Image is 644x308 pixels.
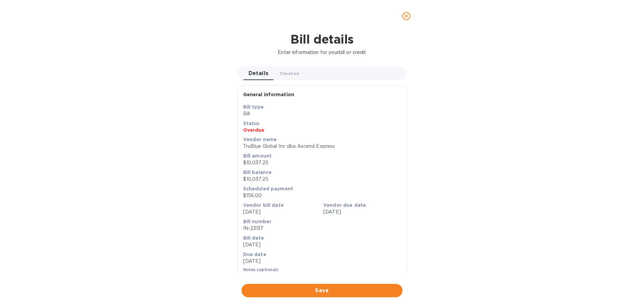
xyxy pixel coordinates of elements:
b: Bill date [243,235,264,241]
b: Due date [243,252,266,257]
b: General information [243,92,294,97]
p: Bill [243,110,401,117]
span: Timeline [279,70,300,77]
p: [DATE] [323,208,401,215]
p: IN-23137 [243,225,401,232]
p: Enter information for your bill or credit [5,49,639,56]
span: Save [247,287,397,295]
p: Overdue [243,127,401,133]
b: Scheduled payment [243,186,293,191]
p: [DATE] [243,208,321,215]
p: $156.00 [243,192,401,199]
input: Enter notes [243,273,401,283]
p: $10,037.25 [243,159,401,166]
b: Status [243,121,260,126]
b: Bill balance [243,170,272,175]
b: Bill amount [243,153,272,159]
p: TruBlue Global Inc dba Ascend Express [243,143,401,150]
p: [DATE] [243,258,401,265]
b: Bill number [243,219,272,224]
button: close [398,8,414,24]
label: Notes (optional) [243,268,278,272]
p: $10,037.25 [243,176,401,183]
b: Vendor bill date [243,202,284,208]
button: Save [241,284,402,297]
p: [DATE] [243,241,401,248]
span: Details [249,69,269,78]
b: Bill type [243,104,264,110]
h1: Bill details [5,32,639,46]
b: Vendor name [243,137,277,142]
b: Vendor due date [323,202,366,208]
